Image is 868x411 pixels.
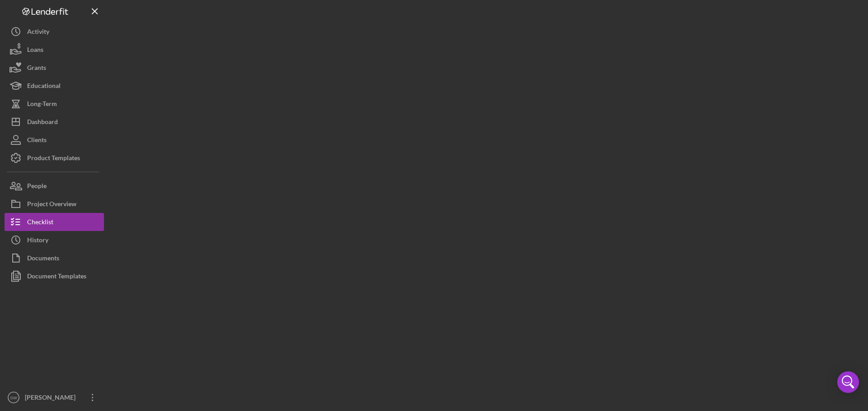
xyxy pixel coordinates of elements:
button: SW[PERSON_NAME] [5,388,104,406]
div: Product Templates [27,149,80,169]
div: Documents [27,249,59,269]
button: Dashboard [5,113,104,131]
div: [PERSON_NAME] [23,388,81,409]
div: Grants [27,59,46,79]
div: Long-Term [27,95,57,115]
div: Dashboard [27,113,58,133]
div: People [27,177,47,197]
button: Documents [5,249,104,267]
button: Long-Term [5,95,104,113]
div: Educational [27,77,61,97]
button: People [5,177,104,195]
div: Loans [27,41,43,61]
button: Document Templates [5,267,104,285]
div: Checklist [27,213,53,233]
div: Document Templates [27,267,86,287]
button: Grants [5,59,104,77]
div: Project Overview [27,195,76,215]
button: Project Overview [5,195,104,213]
div: History [27,231,48,251]
button: Loans [5,41,104,59]
button: History [5,231,104,249]
button: Clients [5,131,104,149]
div: Open Intercom Messenger [837,371,859,393]
div: Clients [27,131,47,151]
button: Checklist [5,213,104,231]
div: Activity [27,23,49,43]
text: SW [10,395,17,400]
button: Activity [5,23,104,41]
button: Educational [5,77,104,95]
button: Product Templates [5,149,104,167]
